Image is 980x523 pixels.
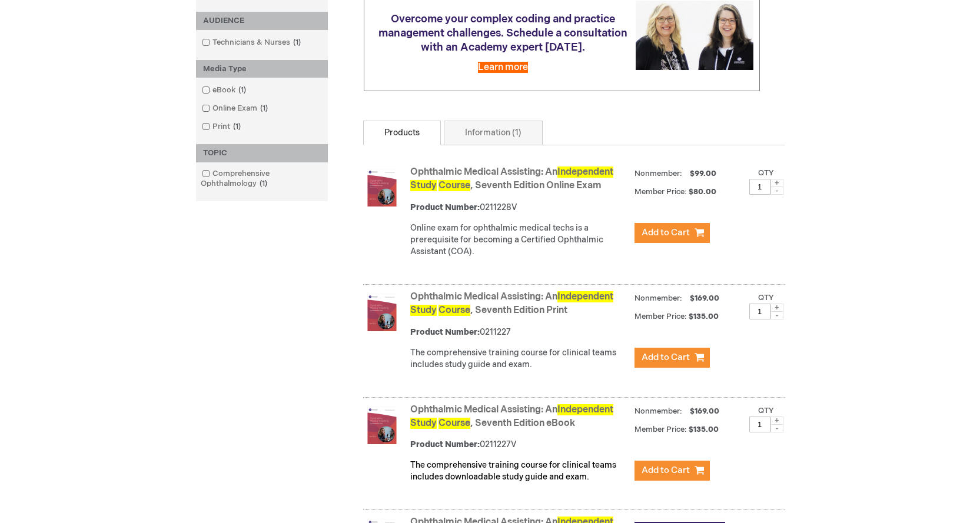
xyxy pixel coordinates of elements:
strong: Member Price: [634,312,687,321]
span: Independent [557,166,613,178]
input: Qty [749,179,770,195]
span: $135.00 [689,425,720,434]
font: The comprehensive training course for clinical teams includes downloadable study guide and exam. [410,460,616,482]
span: $169.00 [688,294,721,303]
label: Qty [758,406,774,415]
span: 1 [257,179,270,188]
strong: Member Price: [634,425,687,434]
a: Information (1) [444,121,543,145]
strong: Nonmember: [634,291,682,306]
span: Add to Cart [642,227,690,238]
a: Comprehensive Ophthalmology1 [199,168,325,189]
input: Qty [749,304,770,319]
span: 1 [257,104,271,113]
span: $80.00 [689,187,718,196]
strong: Product Number: [410,327,480,337]
a: Products [363,121,441,145]
label: Qty [758,293,774,302]
div: TOPIC [196,144,328,162]
strong: Product Number: [410,439,480,449]
strong: Member Price: [634,187,687,196]
a: Technicians & Nurses1 [199,37,305,48]
a: eBook1 [199,85,251,96]
button: Add to Cart [634,461,710,481]
div: 0211227 [410,327,629,338]
img: Ophthalmic Medical Assisting: An Independent Study Course, Seventh Edition Online Exam [363,169,401,206]
span: Independent [557,291,613,302]
span: Overcome your complex coding and practice management challenges. Schedule a consultation with an ... [378,13,627,54]
span: Study [410,180,437,191]
a: Ophthalmic Medical Assisting: AnIndependent Study Course, Seventh Edition Print [410,291,613,316]
a: Learn more [478,62,528,73]
div: Media Type [196,60,328,78]
span: 1 [230,122,244,131]
span: Course [438,418,470,429]
div: 0211228V [410,202,629,214]
div: Online exam for ophthalmic medical techs is a prerequisite for becoming a Certified Ophthalmic As... [410,222,629,258]
span: $135.00 [689,312,720,321]
span: $169.00 [688,407,721,416]
a: Print1 [199,121,245,132]
span: Study [410,418,437,429]
a: Ophthalmic Medical Assisting: AnIndependent Study Course, Seventh Edition eBook [410,404,613,429]
strong: Nonmember: [634,166,682,181]
button: Add to Cart [634,348,710,368]
input: Qty [749,417,770,432]
a: Online Exam1 [199,103,273,114]
strong: Product Number: [410,202,480,212]
span: 1 [290,38,304,47]
strong: Nonmember: [634,404,682,419]
div: The comprehensive training course for clinical teams includes study guide and exam. [410,347,629,371]
button: Add to Cart [634,223,710,243]
span: $99.00 [688,169,718,178]
img: Ophthalmic Medical Assisting: An Independent Study Course, Seventh Edition eBook [363,407,401,444]
a: Ophthalmic Medical Assisting: AnIndependent Study Course, Seventh Edition Online Exam [410,166,613,191]
span: Course [438,305,470,316]
span: Add to Cart [642,352,690,363]
img: Schedule a consultation with an Academy expert today [636,1,753,69]
span: Course [438,180,470,191]
span: Independent [557,404,613,415]
span: 1 [235,85,249,95]
span: Study [410,305,437,316]
label: Qty [758,168,774,178]
span: Add to Cart [642,465,690,476]
div: AUDIENCE [196,12,328,30]
div: 0211227V [410,439,629,451]
img: Ophthalmic Medical Assisting: An Independent Study Course, Seventh Edition Print [363,294,401,331]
